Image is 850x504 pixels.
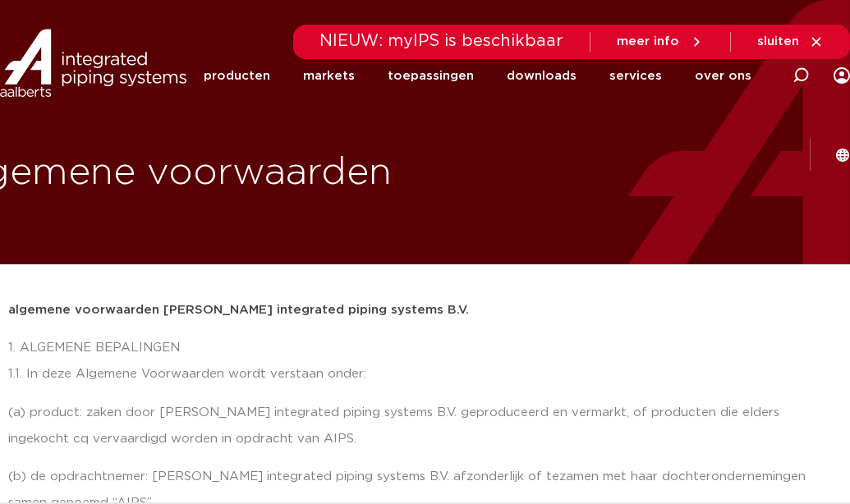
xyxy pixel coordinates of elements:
p: (a) product: zaken door [PERSON_NAME] integrated piping systems B.V. geproduceerd en vermarkt, of... [8,400,842,452]
a: downloads [507,44,577,108]
a: producten [204,44,270,108]
a: meer info [617,34,704,49]
a: services [609,44,662,108]
span: meer info [617,35,679,48]
p: 1. ALGEMENE BEPALINGEN 1.1. In deze Algemene Voorwaarden wordt verstaan onder: [8,335,842,387]
div: my IPS [834,57,850,94]
span: sluiten [757,35,799,48]
strong: algemene voorwaarden [PERSON_NAME] integrated piping systems B.V. [8,304,469,316]
a: sluiten [757,34,824,49]
span: NIEUW: myIPS is beschikbaar [319,33,563,49]
a: markets [303,44,355,108]
nav: Menu [204,44,751,108]
a: toepassingen [388,44,474,108]
a: over ons [695,44,751,108]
